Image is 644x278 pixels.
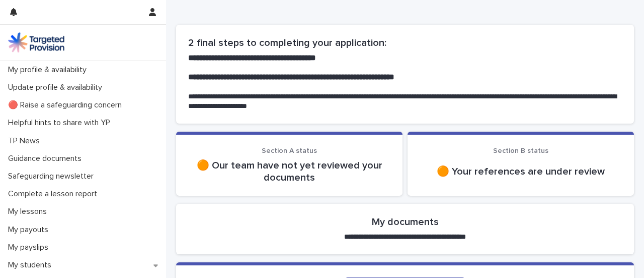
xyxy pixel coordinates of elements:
p: 🟠 Your references are under review [420,165,622,178]
p: Update profile & availability [4,83,110,92]
p: My profile & availability [4,65,95,75]
h2: My documents [372,216,439,228]
p: Helpful hints to share with YP [4,118,118,128]
span: Section B status [493,147,548,154]
p: My payouts [4,225,56,235]
p: My students [4,260,59,270]
span: Section A status [262,147,317,154]
p: 🔴 Raise a safeguarding concern [4,100,130,110]
p: Safeguarding newsletter [4,172,102,181]
img: M5nRWzHhSzIhMunXDL62 [8,32,64,52]
p: 🟠 Our team have not yet reviewed your documents [188,159,390,184]
p: Guidance documents [4,154,90,163]
p: My payslips [4,243,56,252]
p: Complete a lesson report [4,189,105,199]
h2: 2 final steps to completing your application: [188,37,622,49]
p: My lessons [4,207,55,216]
p: TP News [4,136,48,146]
